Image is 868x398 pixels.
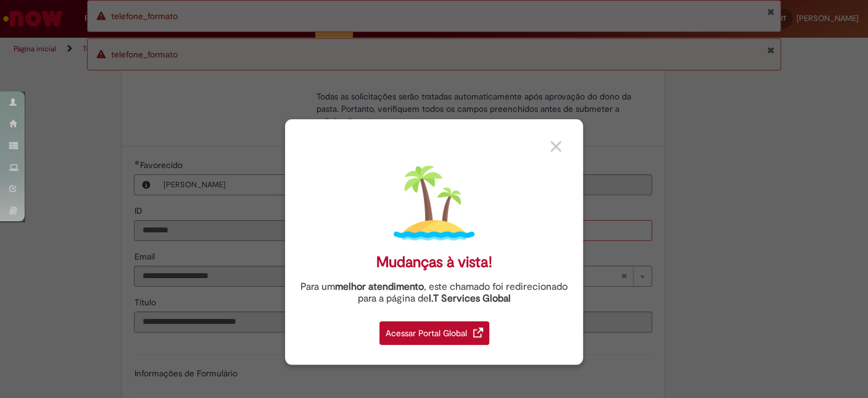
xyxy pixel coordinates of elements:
[394,163,474,243] img: island.png
[550,141,561,152] img: close_button_grey.png
[379,315,489,345] a: Acessar Portal Global
[429,286,511,305] a: I.T Services Global
[379,321,489,345] div: Acessar Portal Global
[335,281,424,293] strong: melhor atendimento
[473,328,483,337] img: redirect_link.png
[376,253,492,271] div: Mudanças à vista!
[294,281,574,305] div: Para um , este chamado foi redirecionado para a página de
